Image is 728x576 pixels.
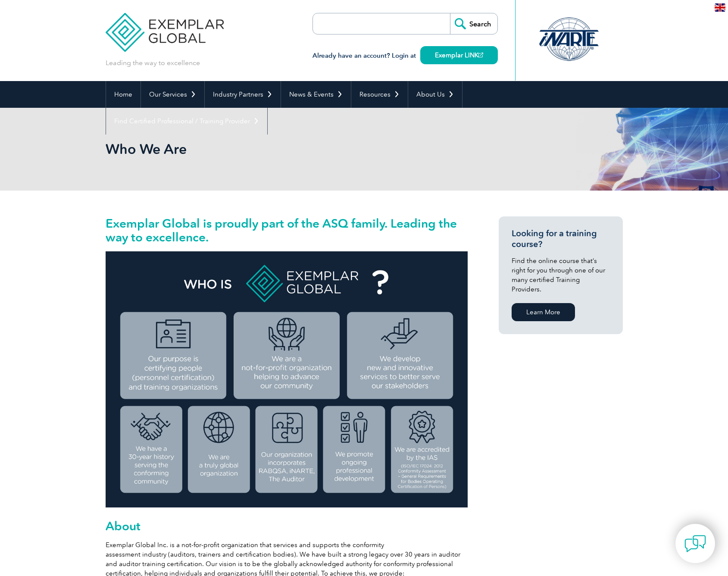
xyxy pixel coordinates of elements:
[512,303,575,321] a: Learn More
[141,81,204,108] a: Our Services
[420,46,498,64] a: Exemplar LINK
[512,256,610,294] p: Find the online course that’s right for you through one of our many certified Training Providers.
[106,216,468,244] h2: Exemplar Global is proudly part of the ASQ family. Leading the way to excellence.
[512,228,610,250] h3: Looking for a training course?
[312,50,498,61] h3: Already have an account? Login at
[106,58,200,68] p: Leading the way to excellence
[106,108,267,135] a: Find Certified Professional / Training Provider
[478,53,483,57] img: open_square.png
[106,142,468,156] h2: Who We Are
[106,519,468,533] h2: About
[684,533,706,554] img: contact-chat.png
[106,81,141,108] a: Home
[715,3,725,12] img: en
[450,13,497,34] input: Search
[205,81,281,108] a: Industry Partners
[351,81,408,108] a: Resources
[408,81,462,108] a: About Us
[281,81,351,108] a: News & Events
